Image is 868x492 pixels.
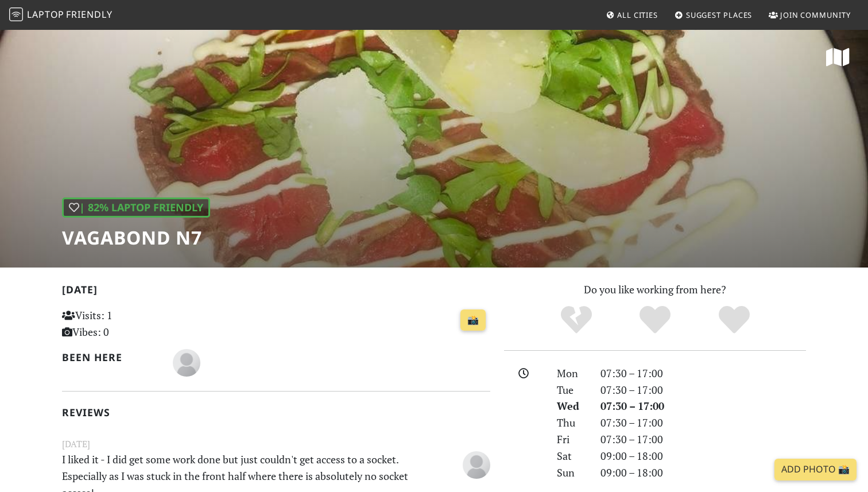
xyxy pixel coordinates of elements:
div: 07:30 – 17:00 [594,414,813,431]
img: LaptopFriendly [9,7,23,21]
div: Fri [550,431,594,448]
p: Visits: 1 Vibes: 0 [62,307,196,340]
span: Friendly [66,8,112,21]
span: Suggest Places [686,10,753,20]
div: Sun [550,464,594,481]
div: 07:30 – 17:00 [594,365,813,382]
span: Laptop [27,8,64,21]
div: Yes [615,304,695,336]
img: blank-535327c66bd565773addf3077783bbfce4b00ec00e9fd257753287c682c7fa38.png [463,451,490,479]
p: Do you like working from here? [504,281,806,298]
div: No [537,304,616,336]
div: Wed [550,398,594,414]
div: 09:00 – 18:00 [594,448,813,464]
div: Tue [550,382,594,398]
small: [DATE] [55,437,497,451]
span: Ella Harvey [463,456,490,470]
h2: Been here [62,351,159,363]
div: 09:00 – 18:00 [594,464,813,481]
div: 07:30 – 17:00 [594,431,813,448]
div: | 82% Laptop Friendly [62,197,210,218]
span: Join Community [780,10,851,20]
a: Add Photo 📸 [774,459,857,481]
a: LaptopFriendly LaptopFriendly [9,5,113,25]
div: 07:30 – 17:00 [594,398,813,414]
a: All Cities [601,5,662,25]
span: All Cities [617,10,658,20]
a: 📸 [460,309,486,331]
div: Definitely! [695,304,774,336]
a: Join Community [764,5,855,25]
h2: [DATE] [62,284,490,300]
div: Thu [550,414,594,431]
div: 07:30 – 17:00 [594,382,813,398]
h1: Vagabond N7 [62,227,210,249]
h2: Reviews [62,406,490,419]
a: Suggest Places [670,5,757,25]
span: Ella Harvey [173,355,200,369]
div: Sat [550,448,594,464]
img: blank-535327c66bd565773addf3077783bbfce4b00ec00e9fd257753287c682c7fa38.png [173,349,200,377]
div: Mon [550,365,594,382]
